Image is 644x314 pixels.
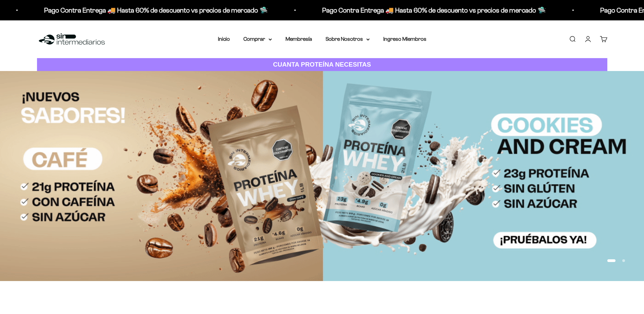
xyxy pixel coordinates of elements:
[41,5,265,16] p: Pago Contra Entrega 🚚 Hasta 60% de descuento vs precios de mercado 🛸
[286,36,312,42] a: Membresía
[243,35,272,43] summary: Comprar
[319,5,543,16] p: Pago Contra Entrega 🚚 Hasta 60% de descuento vs precios de mercado 🛸
[383,36,426,42] a: Ingreso Miembros
[37,58,607,71] a: CUANTA PROTEÍNA NECESITAS
[326,35,370,43] summary: Sobre Nosotros
[273,61,371,68] strong: CUANTA PROTEÍNA NECESITAS
[218,36,230,42] a: Inicio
